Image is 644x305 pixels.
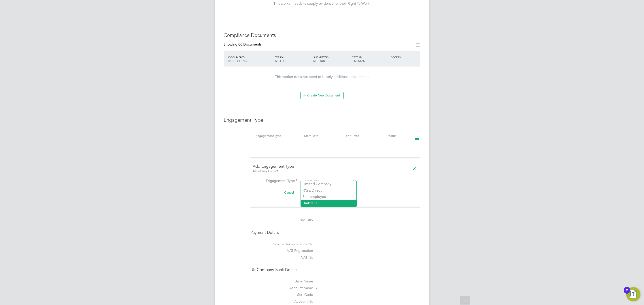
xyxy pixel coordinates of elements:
h3: Compliance Documents [224,32,420,39]
div: - [346,138,388,142]
label: Unique Tax Reference No [250,242,313,247]
div: Mandatory Fields [253,169,418,174]
span: ISSUED [275,59,284,63]
div: - [316,286,358,290]
label: Industry [250,218,313,223]
label: Status [388,134,396,138]
div: This worker needs to supply evidence for their Right To Work. [228,1,416,6]
h4: Payment Details [250,230,420,235]
h4: Add Engagement Type [253,164,418,174]
button: Cancel [281,189,297,196]
label: VAT No [250,255,313,260]
span: / [244,55,245,59]
div: DOCUMENT [227,53,273,65]
div: This worker does not need to supply additional documents. [228,75,416,79]
li: PAYE Direct [301,187,356,194]
div: 2 [626,290,628,296]
label: Start Date [304,134,318,138]
label: VAT Registration [250,249,313,253]
span: - [317,299,318,304]
span: - [317,293,318,297]
h4: UK Company Bank Details [250,267,420,272]
div: - [388,138,408,142]
button: Create New Document [300,92,344,99]
span: 00 Documents [238,42,262,47]
label: Engagement Type [253,179,297,183]
h3: Engagement Type [224,117,420,123]
div: EXPIRY [273,53,312,65]
span: / [283,55,284,59]
div: Showing [224,42,263,47]
label: Account Name [250,286,313,290]
label: Bank Name [250,279,313,284]
span: METHOD [313,59,325,63]
li: Umbrella [301,200,356,207]
label: Engagement Type [256,134,282,138]
div: - [304,138,346,142]
span: - [317,279,318,284]
span: - [317,242,318,247]
li: Self-employed [301,194,356,200]
span: - [317,218,318,223]
input: Select one [301,178,356,184]
span: - [317,255,318,260]
span: / [361,55,362,59]
div: ACCESS [390,53,420,61]
button: Open Resource Center, 2 new notifications [626,287,640,301]
span: - [317,249,318,253]
div: - [256,138,297,142]
label: End Date [346,134,359,138]
div: SUBMITTED [312,53,351,65]
div: STATUS [351,53,390,65]
label: Account No [250,299,313,304]
li: Limited Company [301,181,356,187]
label: Sort Code [250,292,313,297]
span: / [328,55,329,59]
span: TIMESTAMP [352,59,367,63]
span: DOC. SETTINGS [228,59,248,63]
